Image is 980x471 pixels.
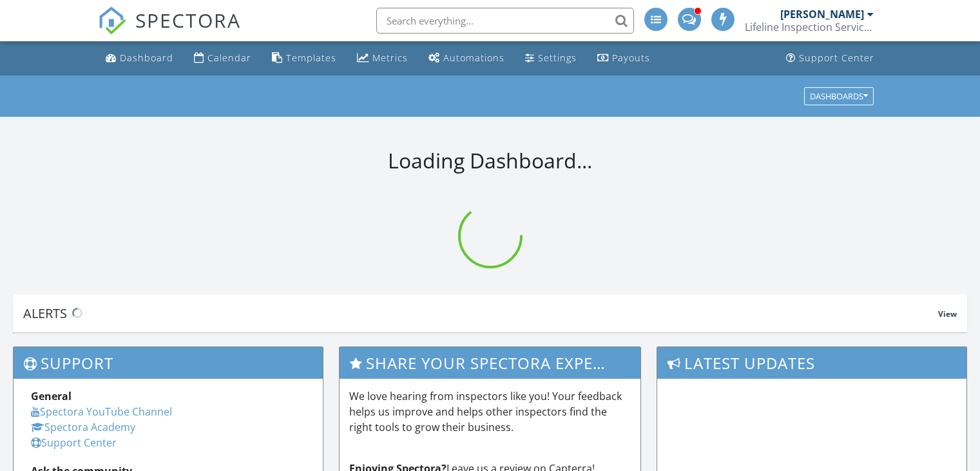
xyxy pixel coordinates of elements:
[120,52,173,64] div: Dashboard
[520,46,582,70] a: Settings
[745,21,874,34] div: Lifeline Inspection Services
[443,52,504,64] div: Automations
[189,46,256,70] a: Calendar
[98,6,126,35] img: The Best Home Inspection Software - Spectora
[938,308,957,319] span: View
[340,347,641,379] h3: Share Your Spectora Experience
[804,87,874,105] button: Dashboards
[23,305,938,322] div: Alerts
[267,46,341,70] a: Templates
[781,46,879,70] a: Support Center
[423,46,510,70] a: Automations (Advanced)
[612,52,650,64] div: Payouts
[592,46,655,70] a: Payouts
[538,52,577,64] div: Settings
[31,389,72,403] strong: General
[349,388,631,435] p: We love hearing from inspectors like you! Your feedback helps us improve and helps other inspecto...
[810,92,868,101] div: Dashboards
[286,52,336,64] div: Templates
[799,52,874,64] div: Support Center
[101,46,178,70] a: Dashboard
[376,8,634,34] input: Search everything...
[372,52,408,64] div: Metrics
[14,347,323,379] h3: Support
[352,46,413,70] a: Metrics
[657,347,966,379] h3: Latest Updates
[780,8,864,21] div: [PERSON_NAME]
[31,436,117,450] a: Support Center
[31,405,172,419] a: Spectora YouTube Channel
[207,52,251,64] div: Calendar
[135,6,241,34] span: SPECTORA
[31,420,135,434] a: Spectora Academy
[98,17,241,45] a: SPECTORA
